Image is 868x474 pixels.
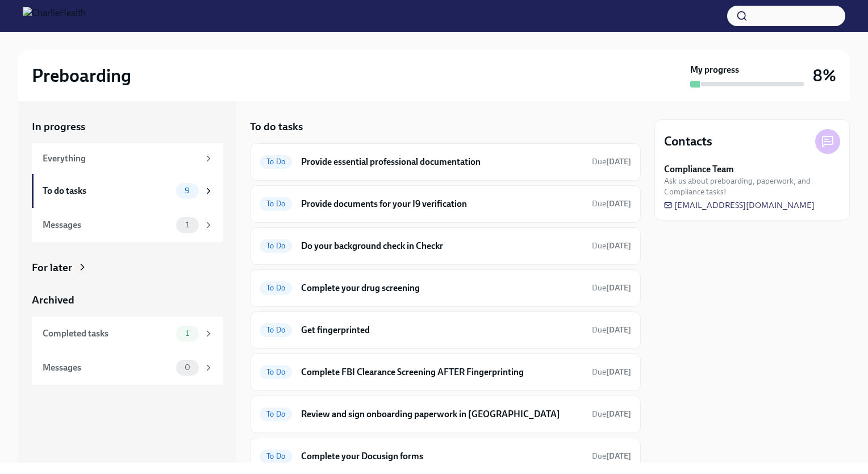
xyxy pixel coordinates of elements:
[592,241,631,251] span: Due
[32,119,223,134] a: In progress
[178,363,197,372] span: 0
[32,317,223,351] a: Completed tasks1
[260,237,631,255] a: To DoDo your background check in CheckrDue[DATE]
[260,284,292,292] span: To Do
[606,367,631,377] strong: [DATE]
[32,64,131,87] h2: Preboarding
[592,409,631,419] span: Due
[32,143,223,174] a: Everything
[592,367,631,377] span: August 21st, 2025 06:00
[32,293,223,307] a: Archived
[606,157,631,167] strong: [DATE]
[260,410,292,418] span: To Do
[260,447,631,465] a: To DoComplete your Docusign formsDue[DATE]
[301,324,583,336] h6: Get fingerprinted
[301,366,583,379] h6: Complete FBI Clearance Screening AFTER Fingerprinting
[43,219,172,231] div: Messages
[664,176,840,197] span: Ask us about preboarding, paperwork, and Compliance tasks!
[301,408,583,421] h6: Review and sign onboarding paperwork in [GEOGRAPHIC_DATA]
[32,260,72,275] div: For later
[260,452,292,460] span: To Do
[664,163,734,176] strong: Compliance Team
[606,199,631,209] strong: [DATE]
[32,260,223,275] a: For later
[179,329,196,338] span: 1
[301,282,583,294] h6: Complete your drug screening
[301,156,583,168] h6: Provide essential professional documentation
[43,152,199,165] div: Everything
[260,363,631,381] a: To DoComplete FBI Clearance Screening AFTER FingerprintingDue[DATE]
[32,351,223,385] a: Messages0
[260,321,631,339] a: To DoGet fingerprintedDue[DATE]
[260,279,631,297] a: To DoComplete your drug screeningDue[DATE]
[690,64,739,76] strong: My progress
[178,186,197,195] span: 9
[43,327,172,340] div: Completed tasks
[301,450,583,463] h6: Complete your Docusign forms
[250,119,303,134] h5: To do tasks
[32,174,223,208] a: To do tasks9
[606,451,631,461] strong: [DATE]
[592,199,631,209] span: Due
[606,409,631,419] strong: [DATE]
[179,221,196,229] span: 1
[592,451,631,461] span: August 18th, 2025 06:00
[260,157,292,166] span: To Do
[592,240,631,251] span: August 14th, 2025 06:00
[260,195,631,213] a: To DoProvide documents for your I9 verificationDue[DATE]
[32,208,223,242] a: Messages1
[664,133,712,150] h4: Contacts
[592,156,631,167] span: August 17th, 2025 06:00
[260,199,292,208] span: To Do
[260,326,292,334] span: To Do
[260,242,292,250] span: To Do
[592,283,631,293] span: Due
[43,185,172,197] div: To do tasks
[23,7,86,25] img: CharlieHealth
[260,405,631,423] a: To DoReview and sign onboarding paperwork in [GEOGRAPHIC_DATA]Due[DATE]
[592,451,631,461] span: Due
[260,368,292,376] span: To Do
[664,199,815,211] a: [EMAIL_ADDRESS][DOMAIN_NAME]
[592,157,631,167] span: Due
[813,65,836,86] h3: 8%
[301,198,583,210] h6: Provide documents for your I9 verification
[606,325,631,335] strong: [DATE]
[260,153,631,171] a: To DoProvide essential professional documentationDue[DATE]
[606,241,631,251] strong: [DATE]
[43,361,172,374] div: Messages
[301,240,583,252] h6: Do your background check in Checkr
[592,409,631,419] span: August 21st, 2025 06:00
[592,198,631,209] span: August 18th, 2025 06:00
[592,282,631,293] span: August 18th, 2025 06:00
[592,325,631,335] span: Due
[606,283,631,293] strong: [DATE]
[592,325,631,335] span: August 18th, 2025 06:00
[592,367,631,377] span: Due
